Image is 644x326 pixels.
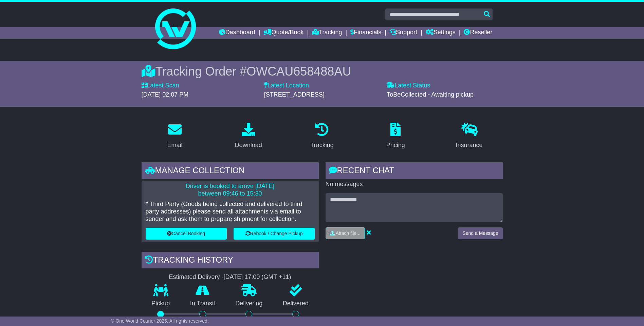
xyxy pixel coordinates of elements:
[111,318,209,324] span: © One World Courier 2025. All rights reserved.
[142,273,319,281] div: Estimated Delivery -
[142,82,179,89] label: Latest Scan
[350,27,381,39] a: Financials
[456,141,483,150] div: Insurance
[142,252,319,270] div: Tracking history
[224,273,291,281] div: [DATE] 17:00 (GMT +11)
[310,141,333,150] div: Tracking
[142,91,189,98] span: [DATE] 02:07 PM
[458,227,502,239] button: Send a Message
[146,228,227,240] button: Cancel Booking
[246,64,351,78] span: OWCAU658488AU
[382,120,409,152] a: Pricing
[326,181,503,188] p: No messages
[387,82,430,89] label: Latest Status
[180,300,225,307] p: In Transit
[235,141,262,150] div: Download
[142,162,319,181] div: Manage collection
[219,27,255,39] a: Dashboard
[142,64,503,79] div: Tracking Order #
[163,120,187,152] a: Email
[390,27,417,39] a: Support
[167,141,182,150] div: Email
[426,27,456,39] a: Settings
[386,141,405,150] div: Pricing
[225,300,273,307] p: Delivering
[231,120,266,152] a: Download
[312,27,342,39] a: Tracking
[142,300,180,307] p: Pickup
[146,201,315,223] p: * Third Party (Goods being collected and delivered to third party addresses) please send all atta...
[146,183,315,197] p: Driver is booked to arrive [DATE] between 09:46 to 15:30
[263,27,303,39] a: Quote/Book
[387,91,474,98] span: ToBeCollected - Awaiting pickup
[264,82,309,89] label: Latest Location
[326,162,503,181] div: RECENT CHAT
[234,228,315,240] button: Rebook / Change Pickup
[464,27,492,39] a: Reseller
[306,120,338,152] a: Tracking
[264,91,325,98] span: [STREET_ADDRESS]
[452,120,487,152] a: Insurance
[273,300,319,307] p: Delivered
